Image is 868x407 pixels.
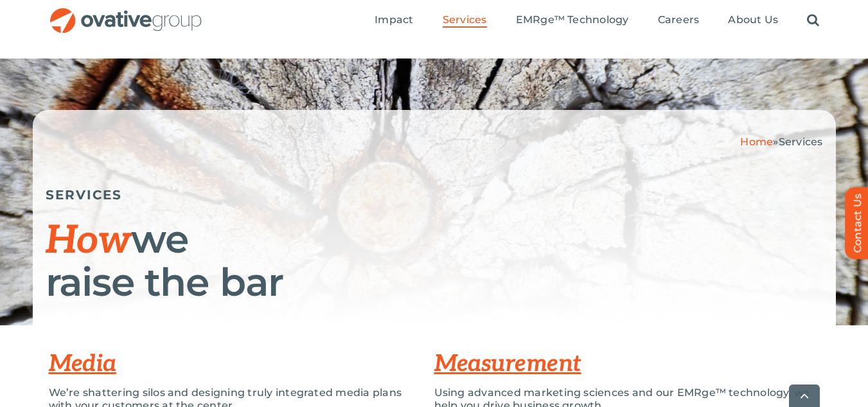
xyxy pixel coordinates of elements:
span: » [740,136,822,148]
span: EMRge™ Technology [516,14,629,26]
span: Impact [375,14,413,26]
a: Careers [658,14,700,28]
span: Services [443,14,487,26]
span: About Us [728,14,778,26]
a: Services [443,14,487,28]
a: Impact [375,14,413,28]
span: Services [779,136,823,148]
a: OG_Full_horizontal_RGB [49,6,203,19]
a: Media [49,350,116,378]
a: About Us [728,14,778,28]
a: Measurement [434,350,581,378]
h1: we raise the bar [46,219,823,303]
a: Home [740,136,773,148]
span: How [46,218,131,264]
h5: SERVICES [46,187,823,203]
a: EMRge™ Technology [516,14,629,28]
a: Search [807,14,819,28]
span: Careers [658,14,700,26]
